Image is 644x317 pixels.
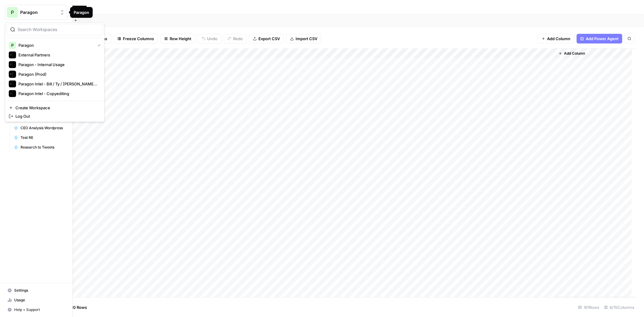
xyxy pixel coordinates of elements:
span: Import CSV [296,36,317,42]
span: Paragon Intel - Bill / Ty / [PERSON_NAME] R&D [18,81,98,87]
span: Paragon (Prod) [18,71,98,77]
a: Usage [5,295,67,305]
img: Paragon Intel - Bill / Ty / Colby R&D Logo [9,80,16,88]
div: 161 Rows [576,303,602,312]
span: Paragon [20,9,57,15]
span: Paragon - Internal Usage [18,62,98,68]
span: Add Power Agent [586,36,619,42]
a: Create Workspace [6,104,103,112]
a: Log Out [6,112,103,120]
span: Undo [207,36,217,42]
span: Settings [14,288,65,293]
input: Search Workspaces [18,27,99,33]
button: Export CSV [249,34,284,43]
span: Paragon Intel - Copyediting [18,91,98,97]
button: Undo [198,34,221,43]
span: Paragon [18,42,93,48]
span: CEO Analysis Wordpress [21,125,65,131]
span: Research to Tweets [21,145,65,150]
span: Log Out [15,113,98,119]
button: Freeze Columns [114,34,158,43]
a: Settings [5,286,67,295]
span: Freeze Columns [123,36,154,42]
span: Usage [14,297,65,303]
a: Test RE [11,133,67,142]
span: P [11,9,14,16]
button: Help + Support [5,305,67,315]
a: CEO Analysis Wordpress [11,123,67,133]
button: Row Height [160,34,195,43]
span: Add Column [564,51,585,56]
span: Export CSV [258,36,280,42]
button: Redo [224,34,247,43]
div: 8/15 Columns [602,303,637,312]
span: Create Workspace [15,105,98,111]
span: Row Height [170,36,191,42]
span: Add 10 Rows [63,304,87,310]
button: Add Power Agent [577,34,622,43]
span: Redo [233,36,243,42]
img: Paragon Intel - Copyediting Logo [9,90,16,97]
button: Workspace: Paragon [5,5,67,20]
img: Paragon (Prod) Logo [9,71,16,78]
img: External Partners Logo [9,51,16,59]
img: Paragon - Internal Usage Logo [9,61,16,68]
span: External Partners [18,52,98,58]
button: Import CSV [286,34,321,43]
span: Test RE [21,135,65,140]
button: Add Column [538,34,574,43]
a: Research to Tweets [11,142,67,152]
span: P [11,42,14,48]
span: Add Column [547,36,570,42]
span: Help + Support [14,307,65,312]
button: Add Column [556,50,588,57]
div: Workspace: Paragon [5,22,104,122]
